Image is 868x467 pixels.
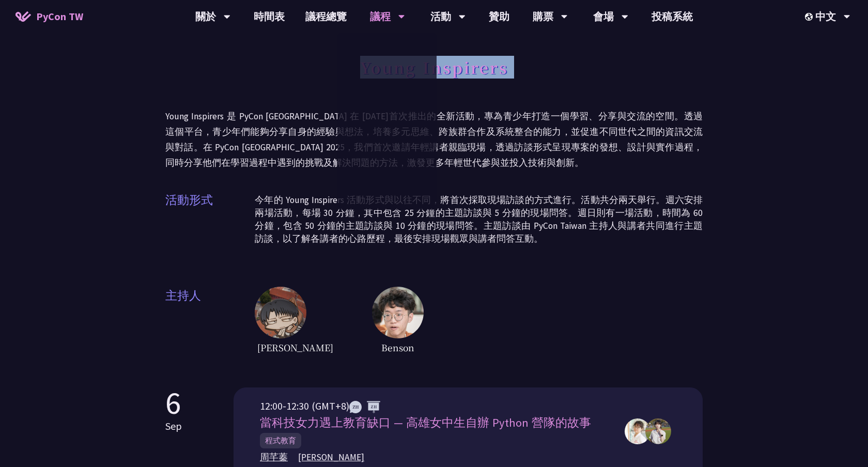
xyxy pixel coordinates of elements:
span: 當科技女力遇上教育缺口 — 高雄女中生自辦 Python 營隊的故事 [260,415,591,430]
span: Benson [372,338,424,356]
img: Home icon of PyCon TW 2025 [16,11,31,22]
p: Sep [165,418,182,434]
img: Locale Icon [805,13,815,21]
span: 主持人 [165,287,255,356]
p: Young Inspirers 是 PyCon [GEOGRAPHIC_DATA] 在 [DATE]首次推出的全新活動，專為青少年打造一個學習、分享與交流的空間。透過這個平台，青少年們能夠分享自... [165,108,703,170]
p: 今年的 Young Inspirers 活動形式與以往不同，將首次採取現場訪談的方式進行。活動共分兩天舉行。週六安排兩場活動，每場 30 分鐘，其中包含 25 分鐘的主題訪談與 5 分鐘的現場問... [255,194,703,245]
img: host1.6ba46fc.jpg [255,287,306,338]
img: 周芊蓁,郭昱 [645,418,671,444]
img: ZHZH.38617ef.svg [349,401,380,413]
span: 周芊蓁 [260,451,288,464]
a: PyCon TW [5,4,94,29]
span: [PERSON_NAME] [298,451,364,464]
div: 12:00-12:30 (GMT+8) [260,398,614,414]
span: 程式教育 [260,433,301,448]
img: host2.62516ee.jpg [372,287,424,338]
p: 6 [165,387,182,418]
span: 活動形式 [165,191,255,256]
span: PyCon TW [36,9,83,24]
img: 周芊蓁,郭昱 [625,418,650,444]
span: [PERSON_NAME] [255,338,336,356]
